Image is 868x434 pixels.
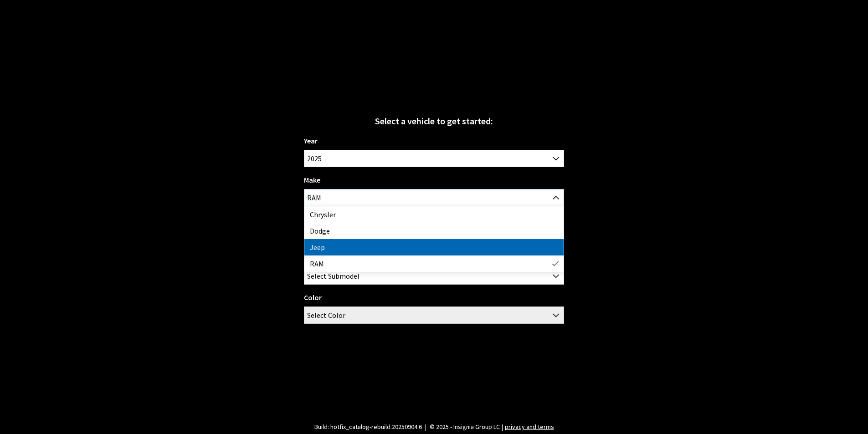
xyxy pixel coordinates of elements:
[304,189,564,206] span: RAM
[304,268,564,284] span: Select Submodel
[304,189,564,206] span: RAM
[307,268,360,284] span: Select Submodel
[304,174,320,185] label: Make
[304,114,564,128] div: Select a vehicle to get started:
[304,307,564,323] span: Select Color
[425,423,426,431] span: |
[314,423,422,431] span: Build: hotfix_catalog-rebuild.20250904.6
[304,306,564,324] span: Select Color
[304,239,564,255] li: Jeep
[307,307,345,323] span: Select Color
[304,255,564,272] li: RAM
[505,423,554,431] a: privacy and terms
[304,150,564,167] span: 2025
[304,135,318,146] label: Year
[430,423,500,431] span: © 2025 - Insignia Group LC
[304,150,564,167] span: 2025
[304,292,322,303] label: Color
[502,423,503,431] span: |
[304,267,564,285] span: Select Submodel
[304,206,564,223] li: Chrysler
[304,223,564,239] li: Dodge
